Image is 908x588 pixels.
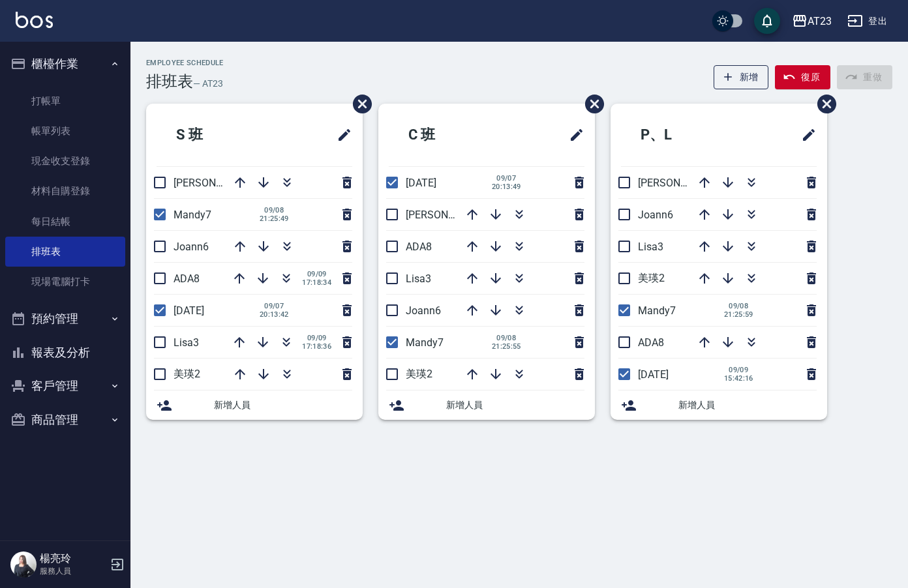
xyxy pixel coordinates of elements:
img: Person [10,551,37,578]
h3: 排班表 [146,72,193,91]
a: 打帳單 [5,86,125,116]
button: 預約管理 [5,302,125,336]
span: 09/09 [302,334,331,342]
button: 登出 [842,9,892,33]
a: 材料自購登錄 [5,176,125,206]
span: 09/08 [724,302,753,310]
h5: 楊亮玲 [40,552,106,565]
a: 排班表 [5,237,125,267]
a: 帳單列表 [5,116,125,146]
span: 刪除班表 [343,85,374,123]
button: 報表及分析 [5,336,125,370]
span: 21:25:55 [492,342,521,351]
span: Joann6 [638,209,673,221]
span: 21:25:49 [260,214,289,223]
button: 櫃檯作業 [5,47,125,81]
span: Joann6 [406,304,441,317]
span: ADA8 [406,241,432,253]
span: Lisa3 [174,336,199,349]
span: ADA8 [174,272,200,285]
h2: C 班 [389,111,507,158]
span: [PERSON_NAME]19 [638,177,728,189]
span: 20:13:42 [260,310,289,319]
span: Lisa3 [638,241,663,253]
span: 15:42:16 [724,374,753,383]
button: AT23 [787,8,837,35]
span: Mandy7 [406,336,444,349]
span: 美瑛2 [174,368,200,380]
span: 美瑛2 [406,368,432,380]
span: 刪除班表 [575,85,606,123]
span: 21:25:59 [724,310,753,319]
span: [DATE] [406,177,436,189]
span: 新增人員 [678,398,817,412]
a: 現場電腦打卡 [5,267,125,297]
h2: P、L [621,111,742,158]
span: 09/08 [492,334,521,342]
h2: S 班 [157,111,275,158]
img: Logo [16,12,53,28]
span: 新增人員 [446,398,584,412]
span: 刪除班表 [808,85,838,123]
span: 09/09 [724,366,753,374]
span: ADA8 [638,336,664,349]
a: 現金收支登錄 [5,146,125,176]
span: [PERSON_NAME]19 [174,177,264,189]
span: 20:13:49 [492,183,521,191]
span: 修改班表的標題 [561,119,584,151]
div: AT23 [808,13,832,29]
h6: — AT23 [193,77,223,91]
span: 美瑛2 [638,272,665,284]
span: Mandy7 [174,209,211,221]
a: 每日結帳 [5,207,125,237]
span: 09/07 [492,174,521,183]
button: 商品管理 [5,403,125,437]
span: [PERSON_NAME]19 [406,209,496,221]
span: 修改班表的標題 [793,119,817,151]
div: 新增人員 [611,390,827,420]
span: Mandy7 [638,304,676,317]
span: 09/07 [260,302,289,310]
p: 服務人員 [40,565,106,577]
span: 17:18:34 [302,278,331,287]
button: 新增 [714,65,769,89]
span: Joann6 [174,241,209,253]
div: 新增人員 [146,390,363,420]
button: 客戶管理 [5,369,125,403]
span: 17:18:36 [302,342,331,351]
span: Lisa3 [406,272,431,285]
span: 修改班表的標題 [329,119,352,151]
button: 復原 [775,65,830,89]
span: 09/08 [260,206,289,214]
span: [DATE] [174,304,204,317]
span: 09/09 [302,270,331,278]
span: 新增人員 [214,398,352,412]
div: 新增人員 [378,390,595,420]
h2: Employee Schedule [146,59,224,67]
button: save [754,8,780,34]
span: [DATE] [638,368,669,381]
